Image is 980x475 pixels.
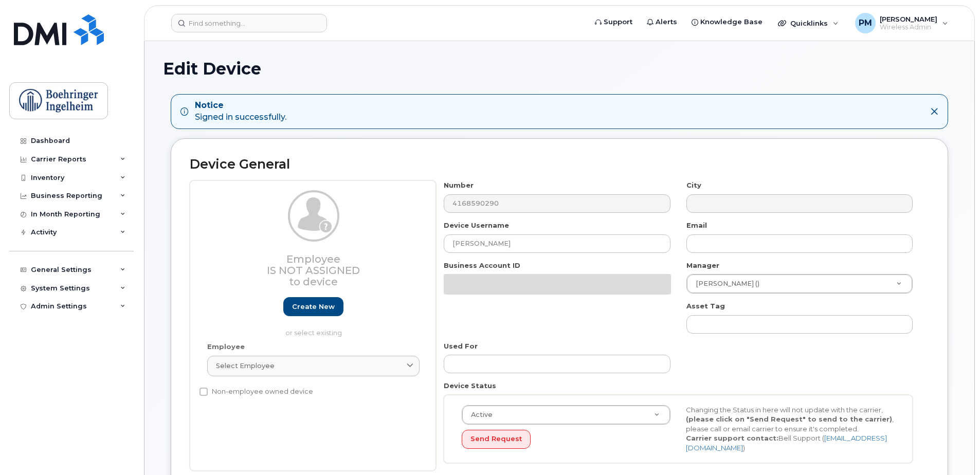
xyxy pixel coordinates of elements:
span: Is not assigned [267,264,360,277]
label: Email [686,221,707,230]
a: Active [462,406,670,424]
h2: Device General [190,157,929,172]
strong: (please click on "Send Request" to send to the carrier) [686,415,892,423]
label: Device Status [444,381,496,391]
div: Changing the Status in here will not update with the carrier, , please call or email carrier to e... [678,405,902,453]
input: Non-employee owned device [199,388,208,396]
strong: Carrier support contact: [686,434,778,442]
h1: Edit Device [163,60,956,78]
a: Create new [283,297,343,316]
label: City [686,180,701,190]
label: Employee [207,342,245,352]
a: [PERSON_NAME] () [687,275,912,293]
div: Signed in successfully. [195,100,286,123]
button: Send Request [462,430,531,449]
label: Business Account ID [444,261,520,270]
strong: Notice [195,100,286,112]
span: Active [465,410,493,419]
span: Select employee [216,361,275,371]
p: or select existing [207,328,420,338]
label: Used For [444,341,478,351]
span: [PERSON_NAME] () [689,279,759,288]
label: Non-employee owned device [199,386,313,398]
label: Asset Tag [686,301,725,311]
label: Number [444,180,474,190]
label: Manager [686,261,719,270]
h3: Employee [207,253,420,287]
label: Device Username [444,221,509,230]
a: Select employee [207,356,420,376]
span: to device [289,276,338,288]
